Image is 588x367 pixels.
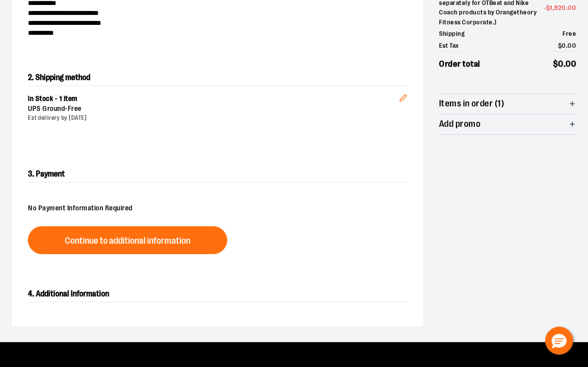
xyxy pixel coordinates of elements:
span: . [566,42,568,49]
span: - [544,3,576,13]
button: Hello, have a question? Let’s chat. [545,327,573,355]
span: Shipping [439,29,464,39]
span: 00 [566,59,576,69]
button: Add promo [439,114,576,134]
h2: 3. Payment [28,166,407,183]
span: Order total [439,58,480,71]
span: Free [563,30,576,37]
div: In Stock - 1 item [28,94,399,104]
span: Est Tax [439,41,459,51]
button: Continue to additional information [28,226,227,254]
span: . [564,59,566,69]
span: 00 [568,4,576,11]
div: No Payment Information Required [28,198,407,218]
span: 00 [568,42,576,49]
div: UPS Ground - [28,104,399,114]
span: 920 [554,4,566,11]
h2: 4. Additional Information [28,286,407,302]
span: Add promo [439,119,480,129]
span: Continue to additional information [65,236,190,246]
span: , [553,4,555,11]
span: $ [553,59,559,69]
span: 0 [562,42,566,49]
div: Est delivery by [DATE] [28,114,399,122]
span: Items in order (1) [439,99,504,108]
button: Items in order (1) [439,94,576,114]
span: $ [558,42,562,49]
span: . [566,4,568,11]
span: Free [68,104,82,112]
span: $ [546,4,550,11]
h2: 2. Shipping method [28,70,407,86]
button: Edit [391,78,415,113]
span: 0 [558,59,564,69]
span: 1 [550,4,553,11]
